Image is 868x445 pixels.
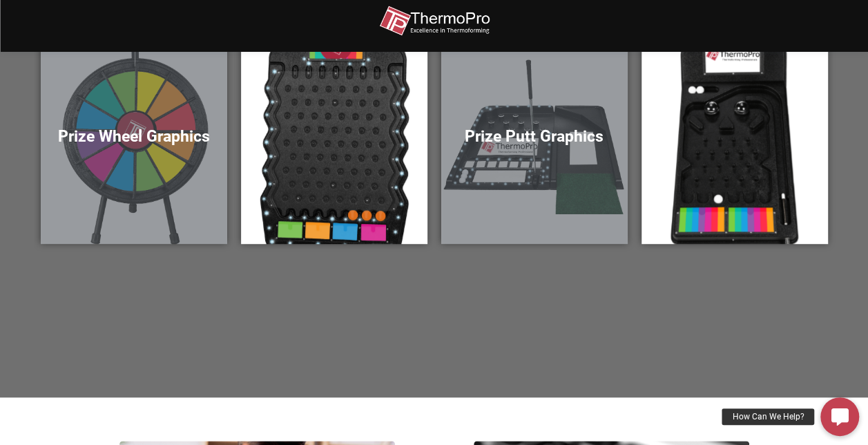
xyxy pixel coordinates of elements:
a: How Can We Help? [820,397,859,436]
h5: Prize Putt Graphics [455,127,614,146]
a: Prize Putt Graphics [441,37,628,244]
div: How Can We Help? [722,408,814,425]
a: Prize Wheel Graphics [41,37,227,244]
img: thermopro-logo-non-iso [379,6,490,37]
h5: Prize Wheel Graphics [55,127,213,146]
